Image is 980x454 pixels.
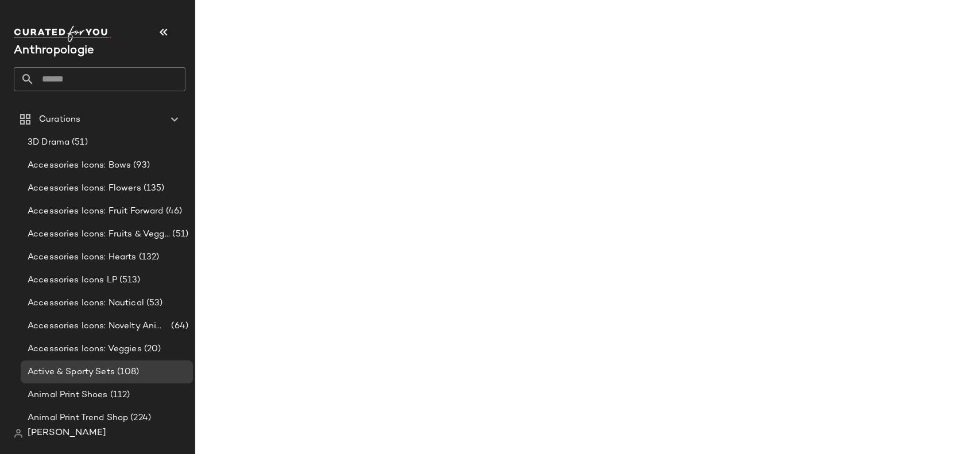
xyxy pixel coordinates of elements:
[69,136,88,149] span: (51)
[14,26,111,42] img: cfy_white_logo.C9jOOHJF.svg
[14,429,23,438] img: svg%3e
[28,274,117,287] span: Accessories Icons LP
[170,228,188,241] span: (51)
[117,274,141,287] span: (513)
[28,205,164,218] span: Accessories Icons: Fruit Forward
[108,389,130,402] span: (112)
[131,159,150,172] span: (93)
[28,159,131,172] span: Accessories Icons: Bows
[28,320,169,333] span: Accessories Icons: Novelty Animal
[28,412,128,425] span: Animal Print Trend Shop
[144,297,163,310] span: (53)
[14,45,94,57] span: Current Company Name
[169,320,188,333] span: (64)
[39,113,80,126] span: Curations
[28,182,141,195] span: Accessories Icons: Flowers
[28,251,137,264] span: Accessories Icons: Hearts
[137,251,160,264] span: (132)
[141,182,165,195] span: (135)
[142,343,161,356] span: (20)
[28,297,144,310] span: Accessories Icons: Nautical
[115,366,140,379] span: (108)
[28,136,69,149] span: 3D Drama
[128,412,151,425] span: (224)
[28,228,170,241] span: Accessories Icons: Fruits & Veggies
[28,389,108,402] span: Animal Print Shoes
[28,343,142,356] span: Accessories Icons: Veggies
[28,366,115,379] span: Active & Sporty Sets
[164,205,183,218] span: (46)
[28,426,106,440] span: [PERSON_NAME]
